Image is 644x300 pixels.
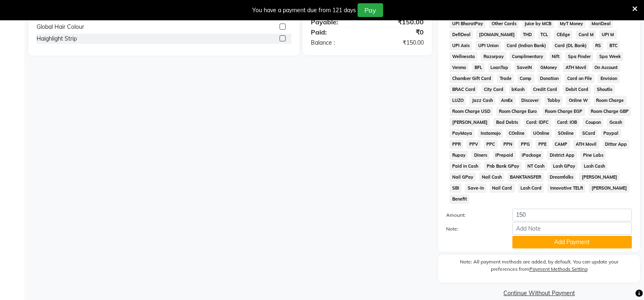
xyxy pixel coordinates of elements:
[367,27,430,37] div: ₹0
[547,183,585,193] span: Innovative TELR
[472,63,485,72] span: BFL
[607,41,620,50] span: BTC
[580,151,606,160] span: Pine Labs
[607,118,624,127] span: Gcash
[367,17,430,27] div: ₹150.00
[576,30,596,39] span: Card M
[509,85,527,94] span: bKash
[517,74,534,83] span: Comp
[564,74,594,83] span: Card on File
[476,30,517,39] span: [DOMAIN_NAME]
[512,209,632,221] input: Amount
[552,140,570,149] span: CAMP
[538,63,559,72] span: GMoney
[449,107,493,116] span: Room Charge USD
[479,173,504,182] span: Nail Cash
[563,63,589,72] span: ATH Movil
[554,30,572,39] span: CEdge
[466,140,481,149] span: PPV
[449,74,494,83] span: Chamber Gift Card
[449,173,476,182] span: Nail GPay
[358,3,383,17] button: Pay
[518,183,544,193] span: Lash Card
[592,41,603,50] span: RS
[493,118,520,127] span: Bad Debts
[592,63,620,72] span: On Account
[542,107,585,116] span: Room Charge EGP
[305,27,367,37] div: Paid:
[531,129,552,138] span: UOnline
[522,19,554,28] span: Juice by MCB
[504,41,549,50] span: Card (Indian Bank)
[449,19,486,28] span: UPI BharatPay
[449,118,490,127] span: [PERSON_NAME]
[551,162,578,171] span: Lash GPay
[512,222,632,235] input: Add Note
[598,74,620,83] span: Envision
[449,194,469,204] span: Benefit
[465,183,486,193] span: Save-In
[493,151,516,160] span: iPrepaid
[538,30,551,39] span: TCL
[589,183,629,193] span: [PERSON_NAME]
[555,129,576,138] span: SOnline
[252,6,356,15] div: You have a payment due from 121 days
[512,236,632,248] button: Add Payment
[579,173,620,182] span: [PERSON_NAME]
[544,96,563,105] span: Tabby
[549,52,562,61] span: Nift
[484,140,498,149] span: PPC
[519,96,542,105] span: Discover
[507,173,544,182] span: BANKTANSFER
[519,151,544,160] span: iPackage
[501,140,515,149] span: PPN
[518,140,532,149] span: PPG
[520,30,535,39] span: THD
[305,39,367,47] div: Balance :
[555,118,580,127] span: Card: IOB
[481,52,506,61] span: Razorpay
[469,96,495,105] span: Jazz Cash
[449,96,466,105] span: LUZO
[596,52,623,61] span: Spa Week
[475,41,501,50] span: UPI Union
[510,52,546,61] span: Complimentary
[563,85,591,94] span: Debit Card
[305,17,367,27] div: Payable:
[601,129,621,138] span: Paypal
[581,162,607,171] span: Lash Cash
[531,85,560,94] span: Credit Card
[594,96,627,105] span: Room Charge
[514,63,535,72] span: SaveIN
[594,85,615,94] span: Shoutlo
[488,63,511,72] span: LoanTap
[588,107,631,116] span: Room Charge GBP
[481,85,506,94] span: City Card
[573,140,599,149] span: ATH Movil
[471,151,490,160] span: Diners
[440,289,638,298] a: Continue Without Payment
[506,129,527,138] span: COnline
[547,173,576,182] span: Dreamfolks
[449,162,481,171] span: Paid in Cash
[449,151,468,160] span: Rupay
[489,19,519,28] span: Other Cards
[37,23,84,31] div: Global Hair Colour
[449,140,463,149] span: PPR
[525,162,547,171] span: NT Cash
[583,118,603,127] span: Coupon
[449,63,468,72] span: Venmo
[449,30,473,39] span: DefiDeal
[440,212,506,219] label: Amount:
[490,183,515,193] span: Nail Card
[565,52,593,61] span: Spa Finder
[449,41,472,50] span: UPI Axis
[557,19,586,28] span: MyT Money
[449,129,475,138] span: PayMaya
[536,140,549,149] span: PPE
[499,96,516,105] span: AmEx
[529,265,588,273] label: Payment Methods Setting
[478,129,503,138] span: Instamojo
[37,35,77,43] div: Haighlight Strip
[449,52,477,61] span: Wellnessta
